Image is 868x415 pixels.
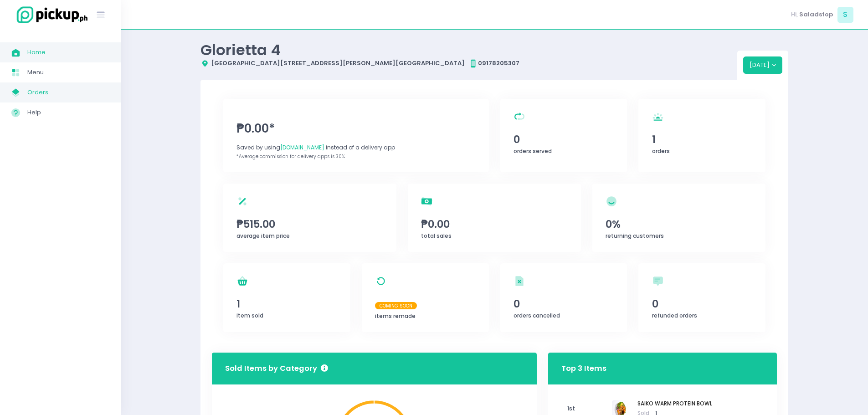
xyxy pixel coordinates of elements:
[236,296,337,312] span: 1
[225,363,328,374] h3: Sold Items by Category
[11,5,89,25] img: logo
[514,132,614,147] span: 0
[236,216,383,232] span: ₱515.00
[421,232,452,240] span: total sales
[652,147,670,155] span: orders
[375,312,416,320] span: items remade
[652,312,697,319] span: refunded orders
[200,41,737,59] div: Glorietta 4
[500,263,627,332] a: 0orders cancelled
[236,153,345,160] span: *Average commission for delivery apps is 30%
[606,216,752,232] span: 0%
[27,107,109,118] span: Help
[236,143,475,152] div: Saved by using instead of a delivery app
[280,143,324,151] span: [DOMAIN_NAME]
[375,302,417,309] span: Coming Soon
[514,296,614,312] span: 0
[652,132,752,147] span: 1
[799,10,833,19] span: Saladstop
[514,312,560,319] span: orders cancelled
[236,312,263,319] span: item sold
[606,232,664,240] span: returning customers
[223,184,396,252] a: ₱515.00average item price
[652,296,752,312] span: 0
[236,232,290,240] span: average item price
[27,46,109,58] span: Home
[561,355,606,381] h3: Top 3 Items
[408,184,581,252] a: ₱0.00total sales
[592,184,765,252] a: 0%returning customers
[791,10,798,19] span: Hi,
[514,147,552,155] span: orders served
[421,216,568,232] span: ₱0.00
[500,99,627,172] a: 0orders served
[743,56,783,74] button: [DATE]
[200,59,737,68] div: [GEOGRAPHIC_DATA][STREET_ADDRESS][PERSON_NAME][GEOGRAPHIC_DATA] 09178205307
[27,67,109,78] span: Menu
[837,7,853,23] span: S
[236,120,475,138] span: ₱0.00*
[638,99,765,172] a: 1orders
[27,87,109,98] span: Orders
[223,263,350,332] a: 1item sold
[638,263,765,332] a: 0refunded orders
[637,400,712,408] span: SAIKO WARM PROTEIN BOWL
